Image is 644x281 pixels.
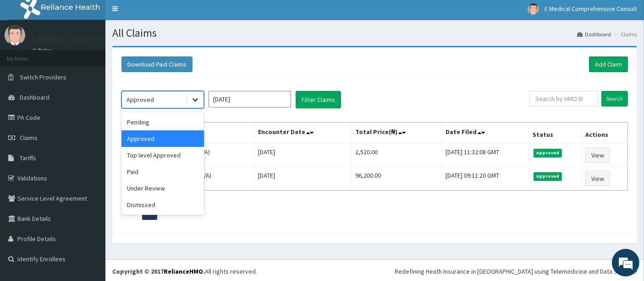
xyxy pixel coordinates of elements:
p: E Medical Comprehensive Consult [32,34,152,43]
span: Approved [534,172,562,180]
span: Approved [534,149,562,157]
input: Select Month and Year [209,91,291,107]
img: User Image [528,3,539,15]
strong: Copyright © 2017 . [112,267,205,275]
div: Redefining Heath Insurance in [GEOGRAPHIC_DATA] using Telemedicine and Data Science! [395,267,637,276]
img: d_794563401_company_1708531726252_794563401 [17,46,37,69]
span: We're online! [53,83,127,175]
div: Paid [121,163,204,180]
th: Date Filed [442,123,529,144]
button: Filter Claims [296,91,341,108]
span: E Medical Comprehensive Consult [545,5,637,13]
textarea: Type your message and hit 'Enter' [5,185,175,217]
span: Dashboard [20,93,50,101]
h1: All Claims [112,27,637,39]
span: Tariffs [20,154,36,162]
th: Encounter Date [254,123,351,144]
td: [DATE] [254,167,351,191]
li: Claims [612,30,637,38]
span: Switch Providers [20,73,66,81]
a: Online [32,47,54,54]
span: Claims [20,134,38,142]
th: Status [528,123,582,144]
td: 2,520.00 [352,143,442,167]
input: Search [601,91,628,107]
img: User Image [5,25,25,45]
a: Add Claim [589,56,628,72]
div: Dismissed [121,197,204,213]
td: 96,200.00 [352,167,442,191]
td: [DATE] [254,143,351,167]
a: Dashboard [577,30,611,38]
a: View [585,147,610,163]
input: Search by HMO ID [529,91,598,107]
div: Approved [121,130,204,147]
div: Chat with us now [48,51,154,63]
a: View [585,171,610,186]
div: Minimize live chat window [150,5,172,27]
td: [DATE] 09:11:20 GMT [442,167,529,191]
th: Total Price(₦) [352,123,442,144]
div: Under Review [121,180,204,197]
th: Actions [582,123,628,144]
div: Pending [121,114,204,130]
a: RelianceHMO [164,267,203,275]
div: Top level Approved [121,147,204,163]
div: Approved [127,95,154,104]
button: Download Paid Claims [121,56,193,72]
td: [DATE] 11:32:08 GMT [442,143,529,167]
